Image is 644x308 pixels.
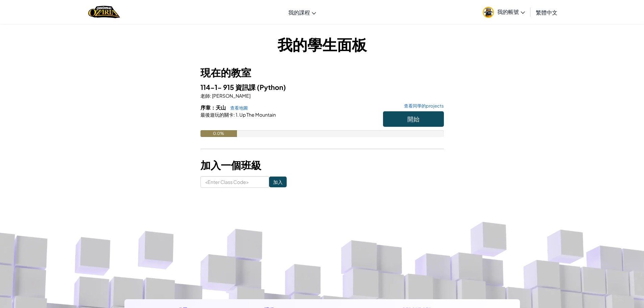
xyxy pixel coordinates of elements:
img: Home [88,5,120,19]
h1: 我的學生面板 [200,34,444,55]
a: 查看同學的projects [401,104,444,108]
span: 最後遊玩的關卡 [200,112,234,118]
img: avatar [483,7,494,18]
a: 繁體中文 [532,3,561,21]
input: <Enter Class Code> [200,176,269,188]
h3: 現在的教室 [200,65,444,80]
a: 我的課程 [285,3,319,21]
span: : [210,93,211,99]
span: 1. [235,112,239,118]
span: (Python) [257,83,286,91]
a: Ozaria by CodeCombat logo [88,5,120,19]
a: 查看地圖 [227,105,248,111]
span: 我的帳號 [497,8,525,15]
span: Up The Mountain [239,112,276,118]
h3: 加入一個班級 [200,158,444,173]
button: 開始 [383,111,444,127]
span: : [234,112,235,118]
div: 0.0% [200,130,237,137]
span: 114-1- 915 資訊課 [200,83,257,91]
span: 我的課程 [288,9,310,16]
span: [PERSON_NAME] [211,93,251,99]
span: 老師 [200,93,210,99]
span: 繁體中文 [536,9,557,16]
span: 開始 [407,115,420,123]
a: 我的帳號 [479,1,528,23]
span: 序章：天山 [200,104,227,111]
input: 加入 [269,176,287,187]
